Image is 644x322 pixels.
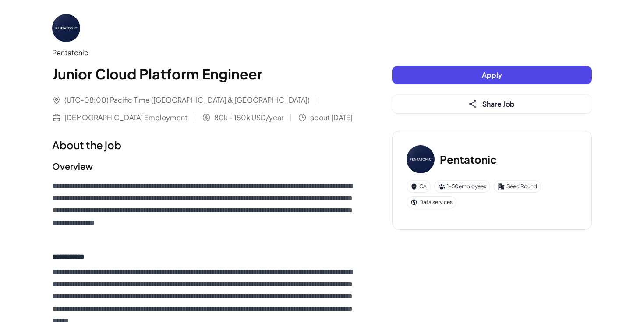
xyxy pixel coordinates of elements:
[310,112,353,123] span: about [DATE]
[64,95,310,105] span: (UTC-08:00) Pacific Time ([GEOGRAPHIC_DATA] & [GEOGRAPHIC_DATA])
[482,70,502,79] span: Apply
[494,180,541,193] div: Seed Round
[64,112,188,123] span: [DEMOGRAPHIC_DATA] Employment
[407,180,431,193] div: CA
[392,95,592,113] button: Share Job
[52,14,80,42] img: Pe
[52,63,357,84] h1: Junior Cloud Platform Engineer
[392,66,592,84] button: Apply
[214,112,283,123] span: 80k - 150k USD/year
[482,99,515,108] span: Share Job
[407,145,435,173] img: Pe
[440,151,497,167] h3: Pentatonic
[52,137,357,153] h1: About the job
[434,180,490,193] div: 1-50 employees
[52,47,357,58] div: Pentatonic
[52,160,357,173] h2: Overview
[407,196,456,208] div: Data services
